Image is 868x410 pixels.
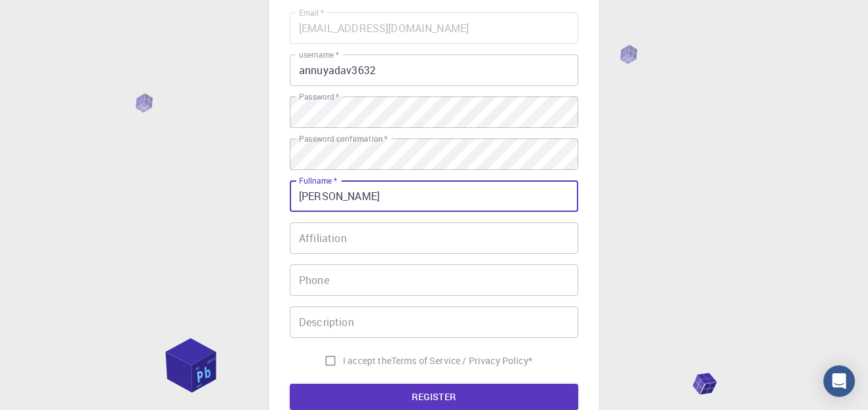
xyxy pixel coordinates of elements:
label: Fullname [299,175,337,186]
label: Email [299,7,324,18]
div: Open Intercom Messenger [823,365,855,397]
span: I accept the [343,354,391,367]
p: Terms of Service / Privacy Policy * [391,354,532,367]
label: Password confirmation [299,133,387,144]
label: username [299,49,339,60]
label: Password [299,91,339,102]
button: REGISTER [290,384,578,410]
a: Terms of Service / Privacy Policy* [391,354,532,367]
